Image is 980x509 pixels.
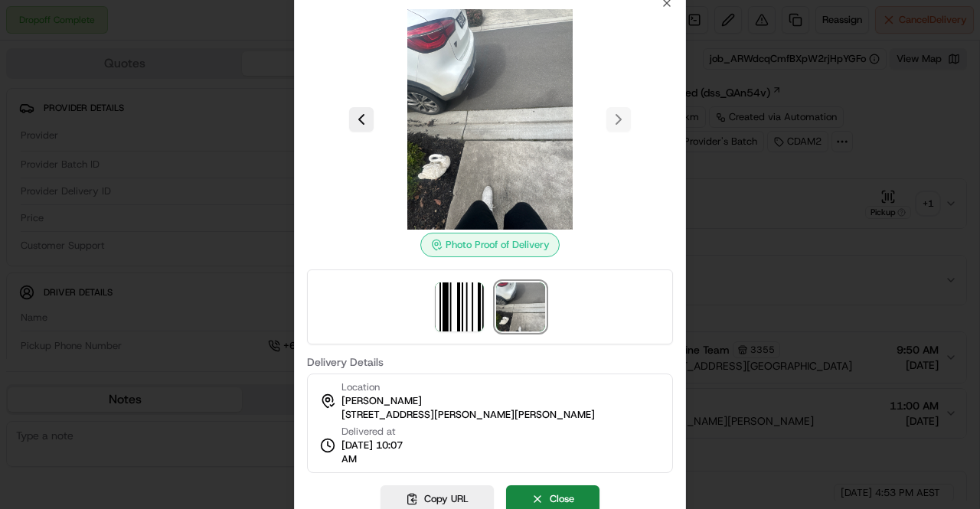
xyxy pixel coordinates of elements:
[341,439,412,466] span: [DATE] 10:07 AM
[307,357,673,367] label: Delivery Details
[341,394,422,408] span: [PERSON_NAME]
[341,408,595,422] span: [STREET_ADDRESS][PERSON_NAME][PERSON_NAME]
[341,425,412,439] span: Delivered at
[341,380,380,394] span: Location
[420,233,560,257] div: Photo Proof of Delivery
[496,282,545,331] img: photo_proof_of_delivery image
[380,9,600,230] img: photo_proof_of_delivery image
[435,282,484,331] img: barcode_scan_on_pickup image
